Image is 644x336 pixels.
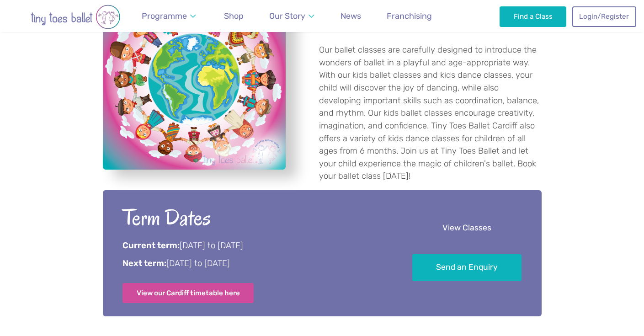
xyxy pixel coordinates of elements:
[122,203,387,232] h2: Term Dates
[122,240,387,252] p: [DATE] to [DATE]
[383,6,436,27] a: Franchising
[269,11,305,21] span: Our Story
[387,11,432,21] span: Franchising
[412,215,522,242] a: View Classes
[572,6,636,27] a: Login/Register
[412,254,522,281] a: Send an Enquiry
[122,283,254,303] a: View our Cardiff timetable here
[138,6,201,27] a: Programme
[220,6,248,27] a: Shop
[265,6,319,27] a: Our Story
[122,258,387,270] p: [DATE] to [DATE]
[336,6,365,27] a: News
[11,5,139,29] img: tiny toes ballet
[500,6,567,27] a: Find a Class
[341,11,361,21] span: News
[142,11,187,21] span: Programme
[122,258,166,268] strong: Next term:
[122,240,180,251] strong: Current term:
[224,11,244,21] span: Shop
[319,44,542,183] p: Our ballet classes are carefully designed to introduce the wonders of ballet in a playful and age...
